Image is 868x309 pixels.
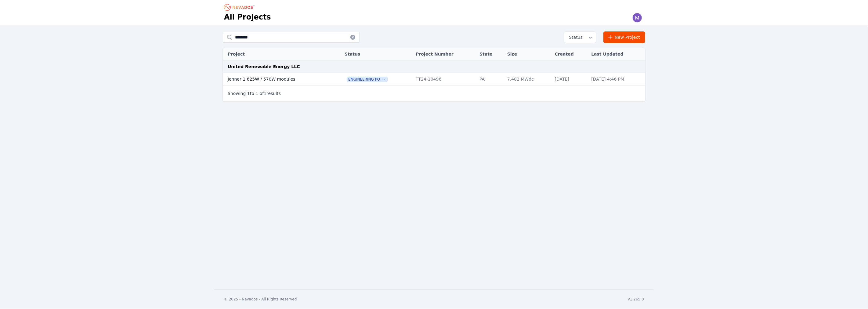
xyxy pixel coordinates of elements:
[347,77,387,82] button: Engineering PO
[476,73,504,85] td: PA
[504,48,552,60] th: Size
[413,73,476,85] td: TT24-10496
[223,73,645,85] tr: Jenner 1 625W / 570W modulesEngineering POTT24-10496PA7.482 MWdc[DATE][DATE] 4:46 PM
[247,91,250,96] span: 1
[228,90,281,96] p: Showing to of results
[413,48,476,60] th: Project Number
[224,297,297,302] div: © 2025 - Nevados - All Rights Reserved
[504,73,552,85] td: 7.482 MWdc
[603,31,645,43] a: New Project
[264,91,266,96] span: 1
[566,34,583,40] span: Status
[552,73,588,85] td: [DATE]
[255,91,258,96] span: 1
[224,12,271,22] h1: All Projects
[552,48,588,60] th: Created
[628,297,644,302] div: v1.265.0
[342,48,413,60] th: Status
[632,13,642,23] img: Madeline Koldos
[224,2,256,12] nav: Breadcrumb
[223,48,333,60] th: Project
[588,48,645,60] th: Last Updated
[223,73,333,85] td: Jenner 1 625W / 570W modules
[476,48,504,60] th: State
[223,60,645,73] td: United Renewable Energy LLC
[564,32,596,43] button: Status
[588,73,645,85] td: [DATE] 4:46 PM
